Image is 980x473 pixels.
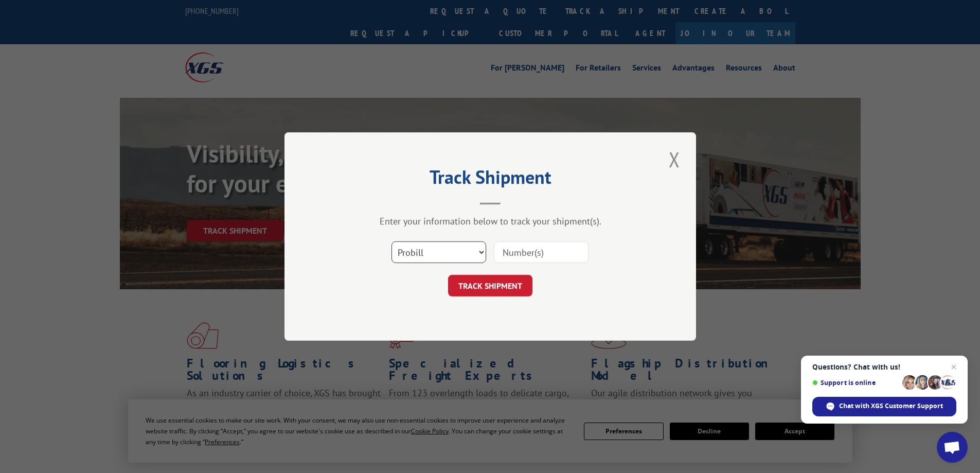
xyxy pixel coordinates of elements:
[336,170,645,189] h2: Track Shipment
[839,401,943,411] span: Chat with XGS Customer Support
[494,241,589,263] input: Number(s)
[812,379,899,387] span: Support is online
[666,145,683,173] button: Close modal
[812,363,956,371] span: Questions? Chat with us!
[937,432,968,463] a: Open chat
[336,215,645,227] div: Enter your information below to track your shipment(s).
[448,275,532,296] button: TRACK SHIPMENT
[812,397,956,416] span: Chat with XGS Customer Support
